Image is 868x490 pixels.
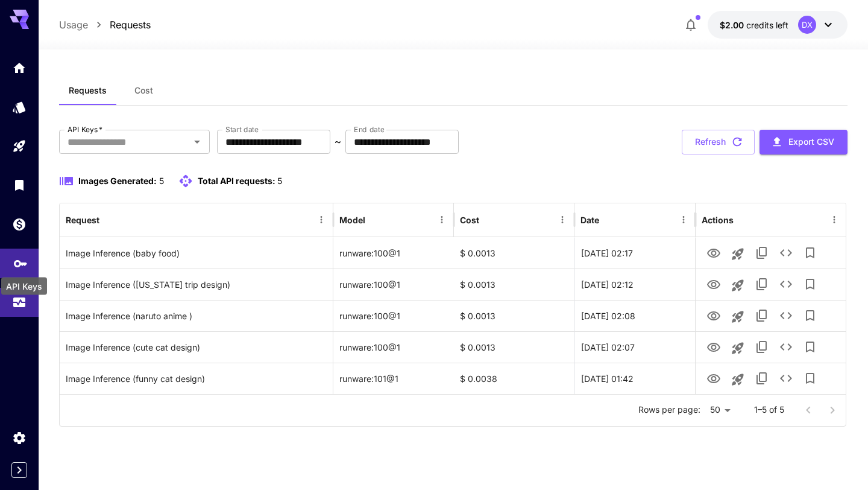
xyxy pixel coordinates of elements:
div: Cost [460,215,479,225]
button: Open [189,133,206,150]
div: API Keys [1,278,47,295]
div: Request [66,215,99,225]
div: 25 Aug, 2025 02:12 [574,269,695,300]
div: Usage [12,291,27,307]
div: Click to copy prompt [66,363,327,394]
div: runware:101@1 [333,363,454,394]
button: Sort [600,211,617,228]
div: $ 0.0013 [454,331,574,363]
span: credits left [746,20,788,30]
div: 25 Aug, 2025 02:07 [574,331,695,363]
div: Models [12,100,27,115]
button: View Image [702,272,726,296]
button: View Image [702,240,726,265]
button: Add to library [798,366,822,390]
span: 5 [159,176,164,186]
div: Date [580,215,599,225]
button: Add to library [798,241,822,265]
div: Click to copy prompt [66,332,327,363]
div: Playground [12,139,27,154]
div: runware:100@1 [333,331,454,363]
button: Menu [433,211,450,228]
a: Usage [59,17,88,32]
button: Copy TaskUUID [750,304,774,328]
button: View Image [702,303,726,328]
button: Add to library [798,335,822,359]
button: See details [774,272,798,296]
div: API Keys [13,252,28,267]
button: See details [774,304,798,328]
label: Start date [225,124,259,135]
button: Sort [480,211,497,228]
div: $ 0.0013 [454,300,574,331]
button: See details [774,335,798,359]
button: Expand sidebar [11,462,27,478]
div: Click to copy prompt [66,238,327,269]
button: Copy TaskUUID [750,241,774,265]
div: runware:100@1 [333,300,454,331]
div: $2.00 [720,19,788,31]
button: Sort [101,211,118,228]
div: 25 Aug, 2025 02:17 [574,237,695,269]
div: Actions [702,215,734,225]
span: 5 [277,176,282,186]
button: Launch in playground [726,273,750,297]
div: 25 Aug, 2025 01:42 [574,363,695,394]
button: Launch in playground [726,305,750,329]
div: $ 0.0038 [454,363,574,394]
span: Requests [69,85,107,96]
button: Copy TaskUUID [750,366,774,390]
p: 1–5 of 5 [754,404,784,416]
div: runware:100@1 [333,269,454,300]
nav: breadcrumb [59,17,151,32]
span: Images Generated: [78,176,157,186]
div: $ 0.0013 [454,269,574,300]
label: API Keys [68,124,102,135]
div: runware:100@1 [333,237,454,269]
button: View Image [702,366,726,390]
button: Launch in playground [726,336,750,360]
button: View Image [702,334,726,359]
div: Click to copy prompt [66,301,327,331]
button: See details [774,366,798,390]
button: Launch in playground [726,242,750,266]
button: Copy TaskUUID [750,272,774,296]
span: $2.00 [720,20,746,30]
div: Wallet [12,217,27,232]
button: See details [774,241,798,265]
div: Library [12,177,27,192]
button: Menu [826,211,843,228]
div: Home [12,60,27,75]
div: Click to copy prompt [66,269,327,300]
div: DX [798,16,816,34]
div: $ 0.0013 [454,237,574,269]
button: $2.00DX [708,11,848,39]
div: Settings [12,430,27,445]
p: ~ [335,135,341,149]
button: Menu [313,211,330,228]
button: Copy TaskUUID [750,335,774,359]
span: Total API requests: [198,176,275,186]
button: Launch in playground [726,367,750,392]
div: Model [339,215,365,225]
a: Requests [110,17,151,32]
p: Rows per page: [638,404,700,416]
button: Refresh [682,130,755,154]
div: 25 Aug, 2025 02:08 [574,300,695,331]
button: Add to library [798,304,822,328]
button: Add to library [798,272,822,296]
div: 50 [705,401,735,419]
span: Cost [134,85,153,96]
button: Menu [554,211,571,228]
button: Export CSV [759,130,848,154]
button: Menu [675,211,692,228]
label: End date [354,124,384,135]
button: Sort [366,211,383,228]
